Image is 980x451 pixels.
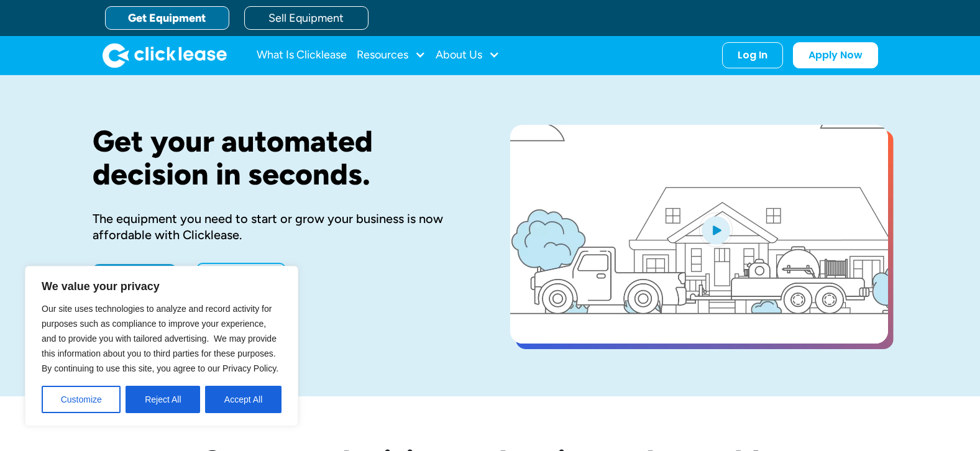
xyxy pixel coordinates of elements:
[357,43,426,68] div: Resources
[205,386,282,413] button: Accept All
[510,125,888,344] a: open lightbox
[105,6,229,30] a: Get Equipment
[738,49,767,61] div: Log In
[793,42,878,68] a: Apply Now
[126,386,200,413] button: Reject All
[244,6,369,30] a: Sell Equipment
[42,279,282,294] p: We value your privacy
[103,43,227,68] img: Clicklease logo
[93,211,470,243] div: The equipment you need to start or grow your business is now affordable with Clicklease.
[699,212,733,247] img: Blue play button logo on a light blue circular background
[103,43,227,68] a: home
[196,263,286,290] a: Learn More
[25,266,298,426] div: We value your privacy
[42,304,278,373] span: Our site uses technologies to analyze and record activity for purposes such as compliance to impr...
[93,125,470,191] h1: Get your automated decision in seconds.
[257,43,347,68] a: What Is Clicklease
[436,43,500,68] div: About Us
[93,264,176,289] a: Apply Now
[42,386,121,413] button: Customize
